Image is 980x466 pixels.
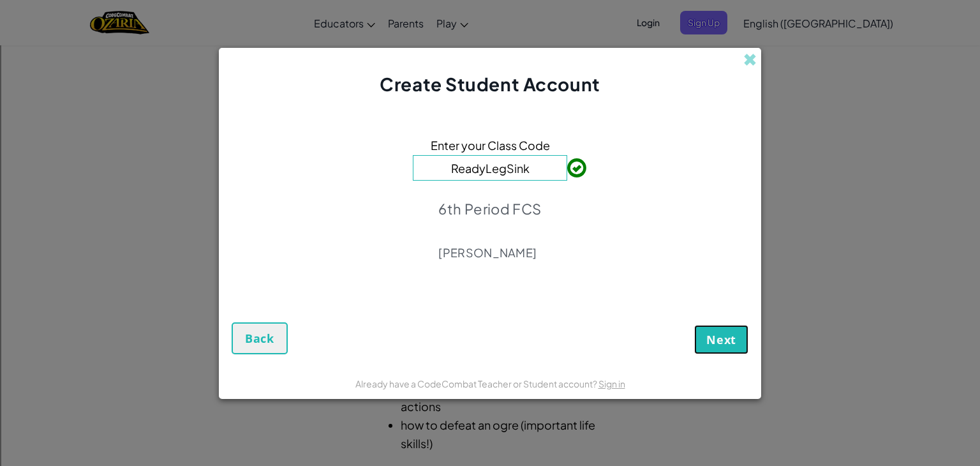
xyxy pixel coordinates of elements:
[5,28,975,40] div: Move To ...
[694,325,748,354] button: Next
[232,322,288,354] button: Back
[438,245,541,260] p: [PERSON_NAME]
[5,63,975,74] div: Sign out
[355,378,598,389] span: Already have a CodeCombat Teacher or Student account?
[5,5,975,17] div: Sort A > Z
[5,86,975,97] div: Move To ...
[380,73,600,95] span: Create Student Account
[245,331,274,346] span: Back
[5,51,975,63] div: Options
[5,74,975,86] div: Rename
[431,136,550,154] span: Enter your Class Code
[5,17,975,28] div: Sort New > Old
[598,378,625,389] a: Sign in
[438,200,541,218] p: 6th Period FCS
[5,40,975,51] div: Delete
[706,332,736,347] span: Next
